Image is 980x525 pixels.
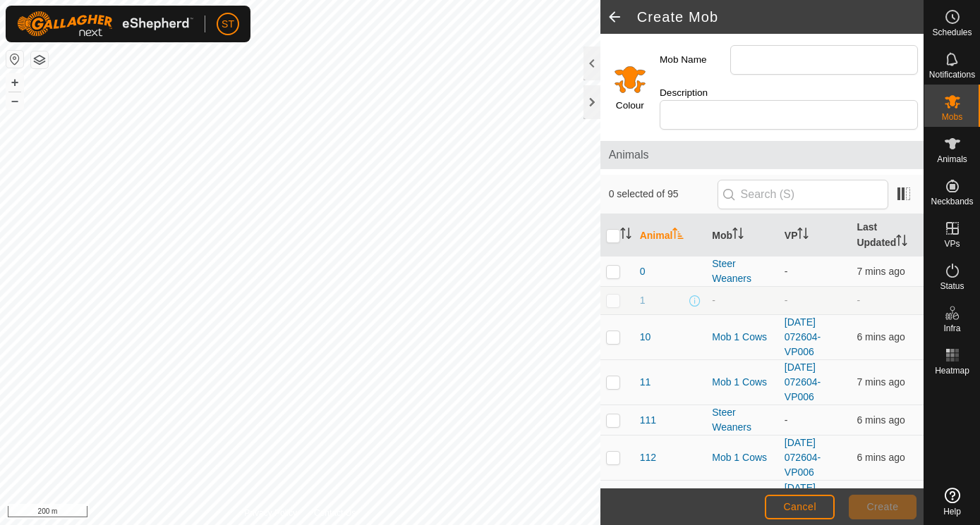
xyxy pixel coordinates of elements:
button: Reset Map [6,51,23,68]
th: Mob [706,214,779,257]
span: Help [943,507,961,516]
a: [DATE] 072604-VP006 [785,316,821,357]
p-sorticon: Activate to sort [620,230,631,241]
span: 0 [640,264,646,279]
p-sorticon: Activate to sort [672,230,684,241]
span: 15 Oct 2025 at 3:04 am [857,414,905,426]
span: 15 Oct 2025 at 3:04 am [857,331,905,342]
span: 112 [640,450,656,465]
button: Create [849,495,917,519]
h2: Create Mob [637,8,924,25]
span: Create [867,501,899,512]
span: 11 [640,375,651,390]
span: Mobs [942,113,962,121]
button: Map Layers [31,51,48,68]
p-sorticon: Activate to sort [896,237,907,248]
span: Animals [609,147,915,163]
span: Animals [937,155,967,163]
span: Status [940,282,964,290]
button: Cancel [765,495,835,519]
div: Mob 1 Cows [712,330,773,345]
a: Help [924,482,980,521]
span: Heatmap [935,366,969,375]
th: Animal [634,214,707,257]
span: Notifications [929,70,975,79]
label: Colour [616,99,644,113]
span: Neckbands [931,197,973,206]
div: Mob 1 Cows [712,450,773,465]
a: Privacy Policy [244,507,297,519]
span: - [857,295,860,306]
th: VP [779,214,852,257]
div: Mob 1 Cows [712,375,773,390]
p-sorticon: Activate to sort [797,230,809,241]
div: Steer Weaners [712,257,773,286]
span: 15 Oct 2025 at 3:03 am [857,376,905,388]
p-sorticon: Activate to sort [732,230,744,241]
label: Description [660,86,730,100]
span: Cancel [783,501,816,512]
span: 111 [640,413,656,428]
app-display-virtual-paddock-transition: - [785,295,788,306]
span: ST [222,17,234,32]
a: [DATE] 072604-VP006 [785,437,821,478]
img: Gallagher Logo [17,11,193,37]
span: 0 selected of 95 [609,187,718,202]
label: Mob Name [660,45,730,75]
span: 1 [640,293,646,308]
span: Schedules [932,28,972,37]
th: Last Updated [851,214,924,257]
span: VPs [944,240,960,248]
a: [DATE] 072604-VP006 [785,482,821,523]
div: Steer Weaners [712,405,773,435]
span: 15 Oct 2025 at 3:04 am [857,452,905,463]
button: + [6,74,23,91]
span: 10 [640,330,651,345]
app-display-virtual-paddock-transition: - [785,266,788,277]
app-display-virtual-paddock-transition: - [785,414,788,426]
span: 15 Oct 2025 at 3:03 am [857,266,905,277]
input: Search (S) [718,180,888,209]
div: - [712,293,773,308]
button: – [6,92,23,109]
a: [DATE] 072604-VP006 [785,362,821,402]
span: Infra [943,324,960,333]
a: Contact Us [314,507,356,519]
